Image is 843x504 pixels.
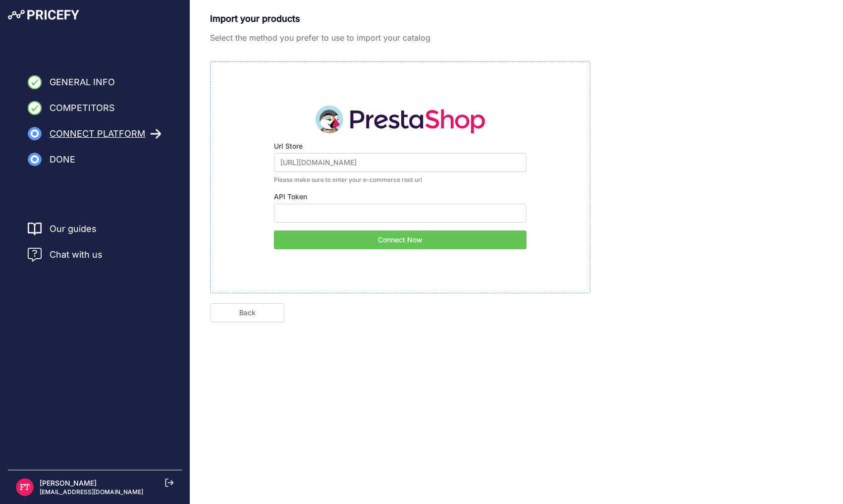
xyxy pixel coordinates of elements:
[50,248,103,262] span: Chat with us
[40,478,143,488] p: [PERSON_NAME]
[210,32,590,44] p: Select the method you prefer to use to import your catalog
[274,141,527,151] label: Url Store
[40,488,143,496] p: [EMAIL_ADDRESS][DOMAIN_NAME]
[50,127,145,141] span: Connect Platform
[274,192,527,202] label: API Token
[274,176,527,184] div: Please make sure to enter your e-commerce root url
[50,222,97,236] a: Our guides
[210,303,284,322] a: Back
[274,230,527,249] button: Connect Now
[50,75,115,89] span: General Info
[274,153,527,172] input: https://www.storeurl.com
[8,10,79,20] img: Pricefy Logo
[28,248,103,262] a: Chat with us
[50,153,75,167] span: Done
[50,101,115,115] span: Competitors
[210,12,590,26] p: Import your products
